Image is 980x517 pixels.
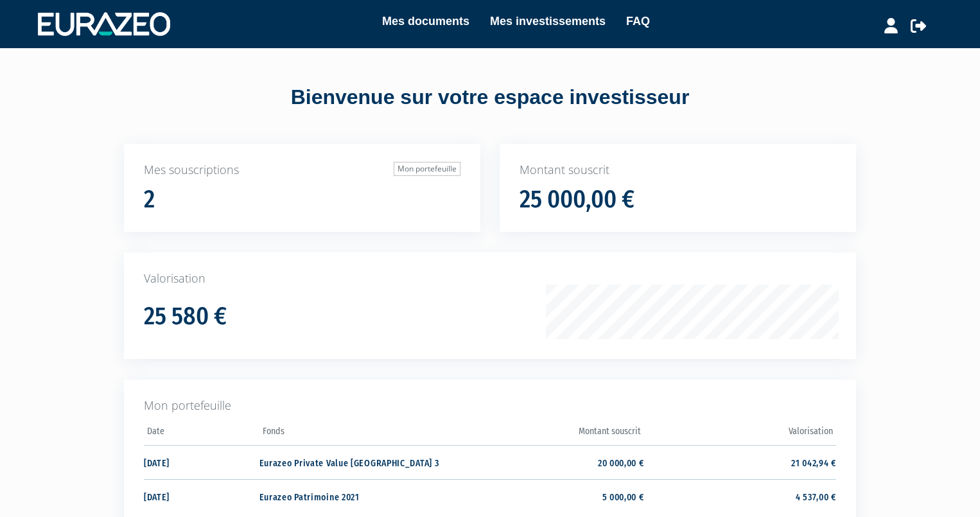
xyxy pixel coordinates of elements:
th: Montant souscrit [451,422,643,446]
h1: 25 580 € [144,303,227,330]
td: 21 042,94 € [644,445,836,479]
td: 5 000,00 € [451,479,643,513]
p: Mon portefeuille [144,398,836,414]
td: Eurazeo Private Value [GEOGRAPHIC_DATA] 3 [259,445,451,479]
a: Mes documents [382,12,469,30]
h1: 25 000,00 € [520,186,634,213]
td: [DATE] [144,479,259,513]
th: Date [144,422,259,446]
td: [DATE] [144,445,259,479]
div: Bienvenue sur votre espace investisseur [95,83,885,112]
a: FAQ [626,12,650,30]
p: Mes souscriptions [144,162,460,179]
th: Fonds [259,422,451,446]
h1: 2 [144,186,155,213]
p: Montant souscrit [520,162,836,179]
a: Mes investissements [490,12,606,30]
img: 1732889491-logotype_eurazeo_blanc_rvb.png [38,12,170,35]
p: Valorisation [144,270,836,287]
a: Mon portefeuille [394,162,460,176]
td: 20 000,00 € [451,445,643,479]
td: 4 537,00 € [644,479,836,513]
td: Eurazeo Patrimoine 2021 [259,479,451,513]
th: Valorisation [644,422,836,446]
